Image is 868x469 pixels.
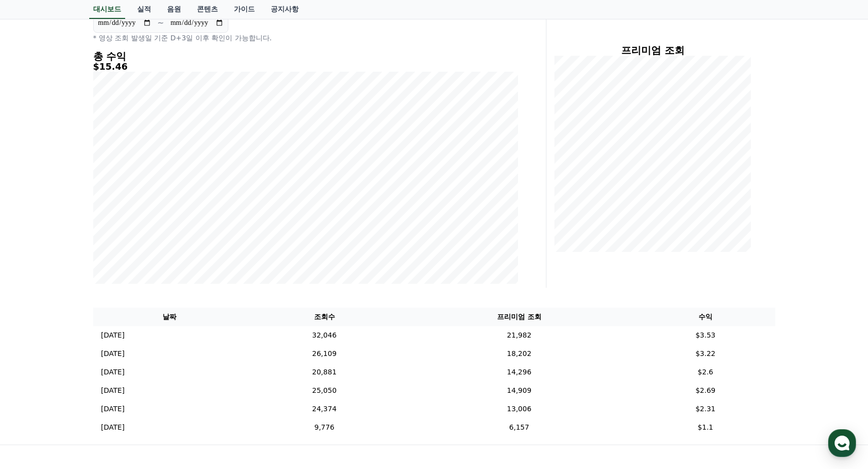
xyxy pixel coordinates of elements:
p: [DATE] [101,330,125,341]
h4: 프리미엄 조회 [554,45,751,56]
td: 18,202 [402,345,636,363]
h5: $15.46 [93,62,518,72]
th: 날짜 [93,308,246,326]
td: 6,157 [402,418,636,437]
p: [DATE] [101,367,125,377]
td: 20,881 [246,363,403,381]
th: 프리미엄 조회 [402,308,636,326]
h4: 총 수익 [93,51,518,62]
td: $2.31 [636,400,775,418]
span: 대화 [91,331,103,339]
p: [DATE] [101,404,125,414]
td: 24,374 [246,400,403,418]
a: 설정 [129,316,191,341]
th: 조회수 [246,308,403,326]
td: 13,006 [402,400,636,418]
p: [DATE] [101,385,125,396]
td: $3.53 [636,326,775,345]
td: $1.1 [636,418,775,437]
td: 32,046 [246,326,403,345]
td: $2.6 [636,363,775,381]
span: 설정 [154,331,166,339]
td: $3.22 [636,345,775,363]
span: 홈 [31,331,37,339]
td: 14,909 [402,381,636,400]
td: 26,109 [246,345,403,363]
td: $2.69 [636,381,775,400]
td: 21,982 [402,326,636,345]
a: 홈 [3,316,66,341]
a: 대화 [66,316,129,341]
p: ~ [158,17,164,29]
p: * 영상 조회 발생일 기준 D+3일 이후 확인이 가능합니다. [93,33,518,43]
td: 25,050 [246,381,403,400]
th: 수익 [636,308,775,326]
td: 14,296 [402,363,636,381]
p: [DATE] [101,422,125,433]
td: 9,776 [246,418,403,437]
p: [DATE] [101,349,125,359]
